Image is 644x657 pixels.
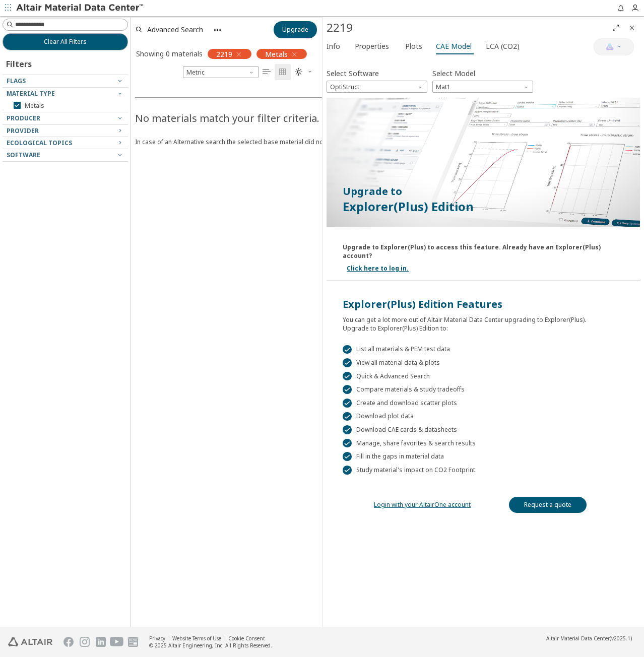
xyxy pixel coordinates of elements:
i:  [279,68,287,76]
div: Filters [3,50,37,75]
a: Website Terms of Use [172,635,221,642]
button: Upgrade [274,21,317,38]
div: © 2025 Altair Engineering, Inc. All Rights Reserved. [149,642,272,649]
div: Download CAE cards & datasheets [343,425,624,434]
span: Plots [405,38,422,54]
span: Metric [183,66,259,78]
button: Ecological Topics [3,137,128,149]
div:  [343,345,352,354]
button: Table View [259,64,275,80]
span: Upgrade [282,26,308,34]
div: View all material data & plots [343,358,624,367]
div:  [343,385,352,394]
p: Explorer(Plus) Edition [343,199,624,215]
button: Close [624,20,640,36]
span: Advanced Search [147,26,203,33]
div:  [343,412,352,421]
div: 2219 [327,20,608,36]
span: Properties [355,38,389,54]
button: Provider [3,125,128,137]
span: Info [327,38,340,54]
img: AI Copilot [606,43,614,51]
span: Material Type [7,89,55,98]
label: Select Software [327,66,379,81]
img: Paywall-CAE [327,98,640,227]
span: Provider [7,126,39,135]
div:  [343,358,352,367]
div: Showing 0 materials [136,49,203,58]
button: Material Type [3,88,128,100]
i:  [263,68,271,76]
a: Login with your AltairOne account [374,500,471,509]
button: Clear All Filters [3,33,128,50]
div: Manage, share favorites & search results [343,439,624,448]
div: You can get a lot more out of Altair Material Data Center upgrading to Explorer(Plus). Upgrade to... [343,311,624,333]
p: Upgrade to [343,184,624,199]
div: List all materials & PEM test data [343,345,624,354]
div: Fill in the gaps in material data [343,452,624,461]
span: Altair Material Data Center [546,635,610,642]
div: Quick & Advanced Search [343,372,624,381]
div:  [343,439,352,448]
div:  [343,466,352,475]
img: Altair Engineering [8,637,52,646]
div: Compare materials & study tradeoffs [343,385,624,394]
img: Altair Material Data Center [16,3,145,13]
a: Privacy [149,635,165,642]
div: Upgrade to Explorer(Plus) to access this feature. Already have an Explorer(Plus) account? [343,239,624,260]
button: AI Copilot [594,38,634,55]
span: Metals [265,49,288,58]
span: Metals [25,102,44,110]
span: Producer [7,114,40,122]
div: Unit System [183,66,259,78]
label: Select Model [432,66,475,81]
span: Software [7,151,40,159]
span: CAE Model [436,38,472,54]
i:  [295,68,303,76]
button: Full Screen [608,20,624,36]
span: Flags [7,77,26,85]
a: Request a quote [509,497,587,513]
div:  [343,452,352,461]
div:  [343,425,352,434]
div: Model [432,81,533,93]
div:  [343,372,352,381]
div: Download plot data [343,412,624,421]
div: Study material's impact on CO2 Footprint [343,466,624,475]
span: Mat1 [432,81,533,93]
button: Producer [3,112,128,124]
span: Ecological Topics [7,139,72,147]
button: Flags [3,75,128,87]
span: OptiStruct [327,81,427,93]
span: Clear All Filters [44,38,87,46]
a: Click here to log in. [347,264,409,273]
span: 2219 [216,49,232,58]
button: Theme [291,64,317,80]
a: Cookie Consent [228,635,265,642]
div: (v2025.1) [546,635,632,642]
div: Create and download scatter plots [343,399,624,408]
span: LCA (CO2) [486,38,520,54]
button: Software [3,149,128,161]
button: Tile View [275,64,291,80]
div: Software [327,81,427,93]
div: Explorer(Plus) Edition Features [343,297,624,311]
div:  [343,399,352,408]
